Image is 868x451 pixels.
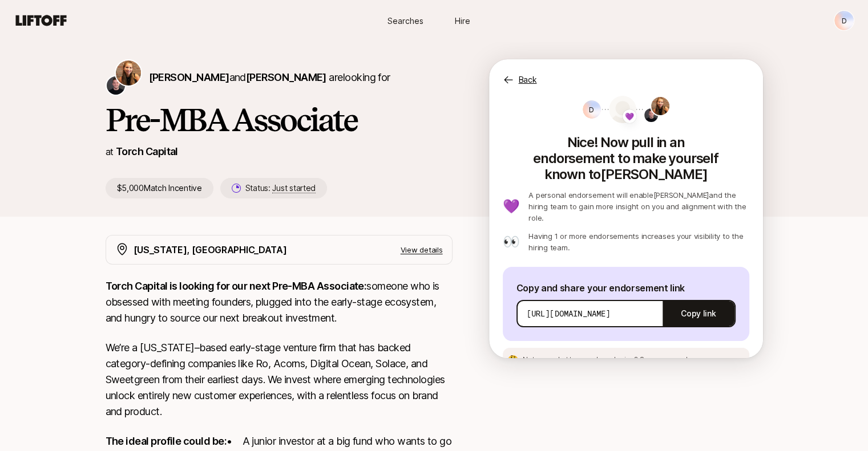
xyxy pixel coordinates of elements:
span: Searches [387,15,423,27]
p: D [589,103,594,116]
p: We’re a [US_STATE]–based early-stage venture firm that has backed category-defining companies lik... [106,340,453,420]
a: Torch Capital [116,145,178,157]
p: 👀 [503,235,520,249]
p: someone who is obsessed with meeting founders, plugged into the early-stage ecosystem, and hungry... [106,278,453,326]
span: [PERSON_NAME] [149,71,229,83]
p: Having 1 or more endorsements increases your visibility to the hiring team. [528,230,749,253]
button: Copy link [663,298,734,330]
p: Back [519,73,537,87]
img: avatar-url [609,96,636,123]
p: 💜 [503,200,520,213]
p: [URL][DOMAIN_NAME] [527,308,611,319]
p: [US_STATE], [GEOGRAPHIC_DATA] [134,242,287,257]
p: Status: [245,181,316,195]
h1: Pre-MBA Associate [106,103,453,137]
img: Christopher Harper [107,76,125,95]
span: [PERSON_NAME] [246,71,326,83]
img: Katie Reiner [116,60,141,86]
p: $5,000 Match Incentive [106,178,213,198]
img: dotted-line.svg [602,109,639,110]
strong: The ideal profile could be: [106,435,227,447]
p: View details [401,244,443,255]
a: Hire [434,10,491,31]
span: Hire [455,15,470,27]
a: Searches [377,10,434,31]
button: D [834,10,854,31]
p: D [842,14,847,27]
span: 💜 [625,109,634,123]
p: at [106,144,114,159]
span: See an example message [640,355,725,364]
p: Copy and share your endorsement link [516,281,736,295]
p: are looking for [149,70,390,86]
p: 🤔 [507,355,519,364]
p: A personal endorsement will enable [PERSON_NAME] and the hiring team to gain more insight on you ... [528,189,749,224]
p: Nice! Now pull in an endorsement to make yourself known to [PERSON_NAME] [503,130,749,182]
img: Katie Reiner [651,97,669,115]
img: dotted-line.svg [636,109,673,110]
span: Just started [272,183,316,193]
img: Christopher Harper [644,108,658,122]
p: Not sure what to say when sharing? [523,355,724,365]
strong: Torch Capital is looking for our next Pre-MBA Associate: [106,280,367,292]
span: and [229,71,326,83]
